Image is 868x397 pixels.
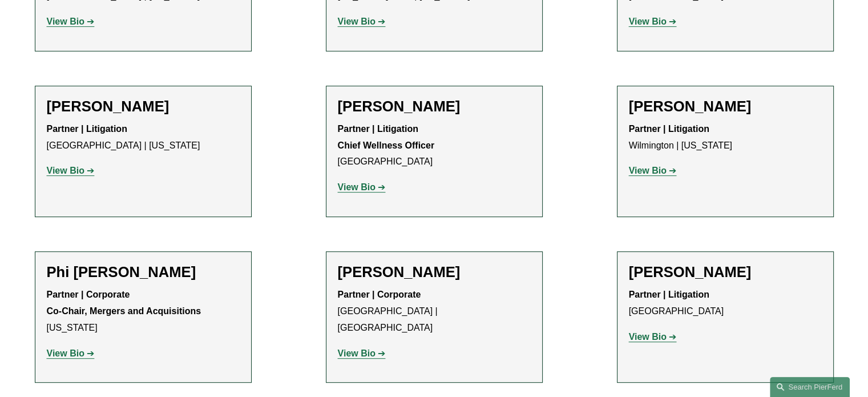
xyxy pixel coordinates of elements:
h2: [PERSON_NAME] [338,263,531,281]
a: View Bio [338,348,386,358]
strong: View Bio [629,332,667,342]
strong: View Bio [629,166,667,175]
h2: Phi [PERSON_NAME] [47,263,240,281]
strong: View Bio [338,348,376,358]
a: View Bio [629,166,677,175]
strong: View Bio [47,17,84,26]
h2: [PERSON_NAME] [629,263,822,281]
p: [GEOGRAPHIC_DATA] [629,287,822,320]
a: View Bio [47,17,95,26]
a: View Bio [47,166,95,175]
strong: Partner | Litigation Chief Wellness Officer [338,124,435,150]
p: Wilmington | [US_STATE] [629,121,822,154]
strong: Co-Chair, Mergers and Acquisitions [47,306,201,316]
strong: View Bio [629,17,667,26]
strong: View Bio [47,348,84,358]
h2: [PERSON_NAME] [47,98,240,115]
p: [US_STATE] [47,287,240,336]
strong: View Bio [47,166,84,175]
strong: Partner | Litigation [629,290,709,299]
strong: Partner | Litigation [47,124,127,134]
h2: [PERSON_NAME] [629,98,822,115]
strong: Partner | Corporate [338,290,421,299]
a: View Bio [629,332,677,342]
p: [GEOGRAPHIC_DATA] [338,121,531,170]
a: View Bio [338,182,386,192]
h2: [PERSON_NAME] [338,98,531,115]
a: View Bio [47,348,95,358]
strong: View Bio [338,182,376,192]
a: View Bio [629,17,677,26]
p: [GEOGRAPHIC_DATA] | [GEOGRAPHIC_DATA] [338,287,531,336]
p: [GEOGRAPHIC_DATA] | [US_STATE] [47,121,240,154]
a: Search this site [770,377,850,397]
strong: Partner | Corporate [47,290,130,299]
strong: Partner | Litigation [629,124,709,134]
strong: View Bio [338,17,376,26]
a: View Bio [338,17,386,26]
